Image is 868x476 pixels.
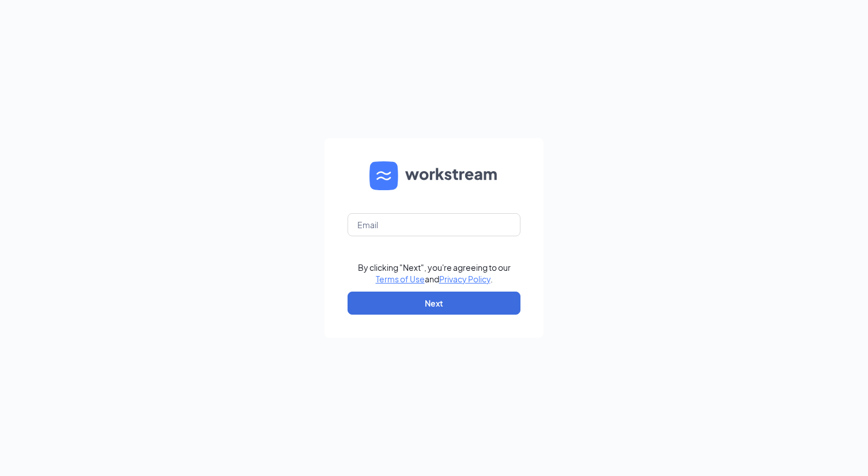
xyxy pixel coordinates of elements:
[439,274,490,284] a: Privacy Policy
[348,292,520,315] button: Next
[348,213,520,236] input: Email
[369,161,499,190] img: WS logo and Workstream text
[358,262,511,285] div: By clicking "Next", you're agreeing to our and .
[376,274,425,284] a: Terms of Use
